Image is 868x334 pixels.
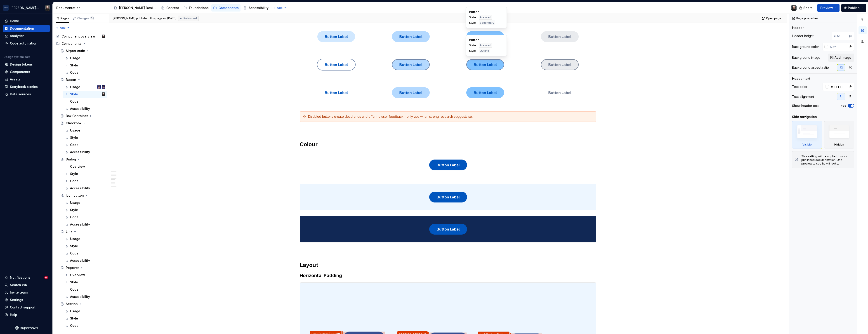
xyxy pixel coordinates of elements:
[184,16,197,20] span: Published
[4,55,30,59] div: Design system data
[59,76,107,83] a: Button
[66,229,72,234] div: Link
[15,326,38,330] svg: Supernova Logo
[70,179,78,183] div: Code
[119,6,156,10] div: [PERSON_NAME] Design
[834,143,844,146] div: Hidden
[792,103,819,108] div: Show header text
[102,85,105,89] img: Colin LeBlanc
[63,214,107,221] a: Code
[469,16,476,19] span: State
[480,44,491,47] span: Pressed
[792,121,822,148] div: Visible
[70,215,78,219] div: Code
[63,69,107,76] a: Code
[3,32,50,40] a: Analytics
[63,308,107,315] a: Usage
[63,199,107,206] a: Usage
[766,16,781,20] span: Open page
[841,4,866,12] button: Publish
[3,289,50,296] a: Invite team
[44,276,48,279] span: 15
[63,235,107,242] a: Usage
[102,35,105,38] img: Teunis Vorsteveld
[70,251,78,256] div: Code
[59,300,107,308] a: Section
[10,26,34,31] div: Documentation
[77,16,94,20] div: Changes
[828,54,854,62] button: Add image
[792,26,804,30] div: Header
[469,44,476,47] span: State
[70,143,78,147] div: Code
[113,16,135,20] span: [PERSON_NAME]
[112,3,270,12] div: Page tree
[63,163,107,170] a: Overview
[59,47,107,54] a: Airport code
[66,114,88,118] div: Box Container
[792,115,817,119] div: Side navigation
[97,85,101,89] img: Colin LeBlanc
[10,305,35,310] div: Contact support
[63,286,107,293] a: Code
[63,91,107,98] a: StyleTeunis Vorsteveld
[849,34,852,38] p: px
[63,98,107,105] a: Code
[760,15,783,21] a: Open page
[63,134,107,141] a: Style
[166,6,179,10] div: Content
[70,70,78,75] div: Code
[189,6,209,10] div: Foundations
[835,55,851,60] span: Add image
[10,19,19,23] div: Home
[63,141,107,148] a: Code
[3,281,50,289] button: Search ⌘K
[60,26,66,30] span: Add
[63,257,107,264] a: Accessibility
[469,10,504,14] div: Button
[10,283,27,287] div: Search ⌘K
[63,221,107,228] a: Accessibility
[59,156,107,163] a: Dialog
[63,250,107,257] a: Code
[63,293,107,300] a: Accessibility
[271,5,288,11] button: Add
[70,244,78,248] div: Style
[70,92,78,96] div: Style
[211,4,241,12] a: Components
[70,323,78,328] div: Code
[792,85,807,89] div: Text color
[802,143,812,146] div: Visible
[3,40,50,47] a: Code automation
[3,83,50,90] a: Storybook stories
[848,6,860,10] span: Publish
[66,78,76,82] div: Button
[219,6,239,10] div: Components
[832,32,849,40] input: Auto
[70,222,90,227] div: Accessibility
[797,4,816,12] button: Share
[10,92,31,96] div: Data sources
[90,16,94,20] span: 31
[820,6,833,10] span: Preview
[469,49,476,53] span: Style
[61,41,82,46] div: Components
[56,16,69,20] div: Pages
[63,242,107,250] a: Style
[10,85,38,89] div: Storybook stories
[63,322,107,329] a: Code
[3,25,50,32] a: Documentation
[63,105,107,112] a: Accessibility
[824,121,854,148] div: Hidden
[63,177,107,185] a: Code
[70,106,90,111] div: Accessibility
[792,45,819,49] div: Background color
[829,83,846,91] input: Auto
[70,85,80,89] div: Usage
[791,5,797,11] img: Teunis Vorsteveld
[70,208,78,212] div: Style
[792,76,810,81] div: Header text
[3,17,50,25] a: Home
[803,6,813,10] span: Share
